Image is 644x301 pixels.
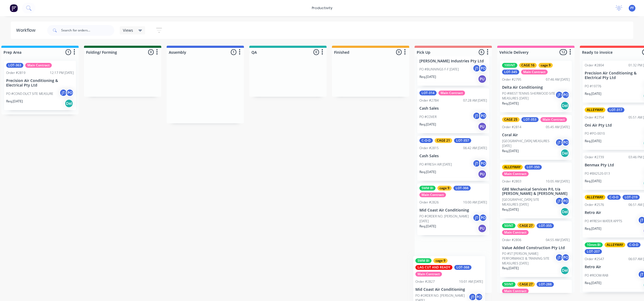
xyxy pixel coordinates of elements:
span: Views [123,27,133,33]
div: Workflow [16,27,38,34]
input: Search for orders... [61,25,114,36]
img: Factory [10,4,18,12]
div: productivity [309,4,335,12]
span: PF [630,6,634,10]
